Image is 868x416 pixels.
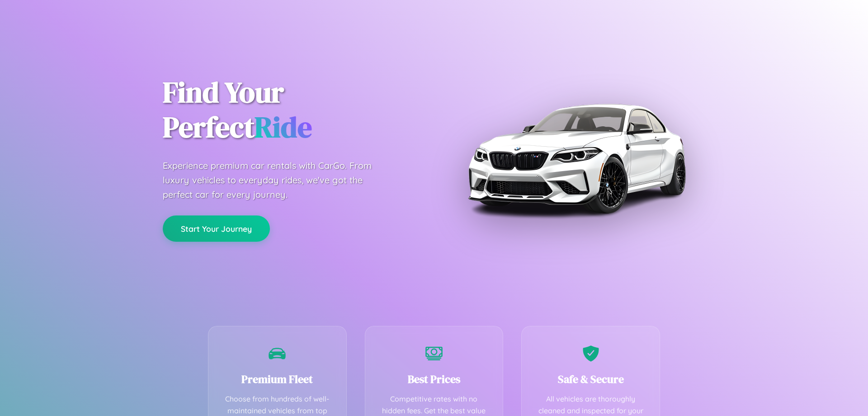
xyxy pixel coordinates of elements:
[163,215,270,242] button: Start Your Journey
[535,372,646,387] h3: Safe & Secure
[255,107,312,147] span: Ride
[463,45,689,272] img: Premium BMW car rental vehicle
[379,372,490,387] h3: Best Prices
[222,372,333,387] h3: Premium Fleet
[163,158,389,202] p: Experience premium car rentals with CarGo. From luxury vehicles to everyday rides, we've got the ...
[163,75,420,145] h1: Find Your Perfect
